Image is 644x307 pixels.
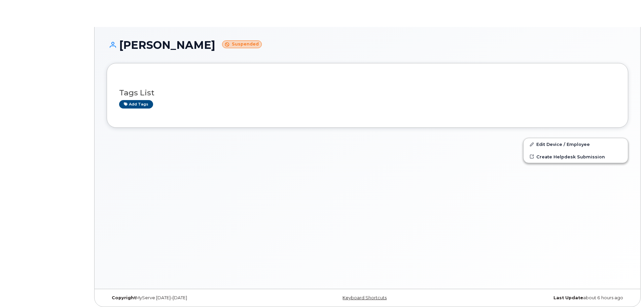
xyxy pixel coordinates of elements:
strong: Last Update [553,295,583,300]
div: MyServe [DATE]–[DATE] [107,295,281,301]
strong: Copyright [112,295,136,300]
a: Add tags [119,100,153,109]
a: Create Helpdesk Submission [524,151,628,163]
small: Suspended [222,40,262,48]
h3: Tags List [119,89,616,97]
a: Edit Device / Employee [524,138,628,150]
h1: [PERSON_NAME] [107,39,628,51]
div: about 6 hours ago [454,295,628,301]
a: Keyboard Shortcuts [343,295,387,300]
